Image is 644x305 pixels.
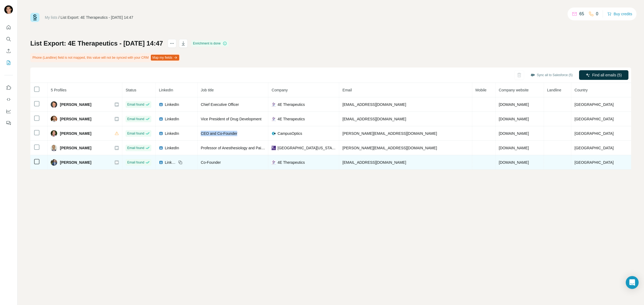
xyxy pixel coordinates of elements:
[272,88,288,92] span: Company
[58,15,60,20] li: /
[60,116,91,122] span: [PERSON_NAME]
[272,160,276,165] img: company-logo
[272,117,276,121] img: company-logo
[60,160,91,165] span: [PERSON_NAME]
[579,11,584,17] p: 65
[159,160,163,165] img: LinkedIn logo
[579,70,628,80] button: Find all emails (5)
[30,13,39,22] img: Surfe Logo
[4,58,13,68] button: My lists
[201,88,214,92] span: Job title
[499,117,529,121] span: [DOMAIN_NAME]
[342,102,406,107] span: [EMAIL_ADDRESS][DOMAIN_NAME]
[575,88,588,92] span: Country
[201,117,261,121] span: Vice President of Drug Development
[575,131,614,136] span: [GEOGRAPHIC_DATA]
[4,118,13,128] button: Feedback
[51,159,57,166] img: Avatar
[151,55,179,61] button: Map my fields
[499,102,529,107] span: [DOMAIN_NAME]
[272,146,276,150] img: company-logo
[499,160,529,165] span: [DOMAIN_NAME]
[165,102,179,107] span: LinkedIn
[4,5,13,14] img: Avatar
[277,116,305,122] span: 4E Therapeutics
[51,145,57,151] img: Avatar
[527,71,576,79] button: Sync all to Salesforce (5)
[575,160,614,165] span: [GEOGRAPHIC_DATA]
[277,102,305,107] span: 4E Therapeutics
[51,130,57,137] img: Avatar
[159,117,163,121] img: LinkedIn logo
[127,160,144,165] span: Email found
[499,88,529,92] span: Company website
[127,102,144,107] span: Email found
[277,160,305,165] span: 4E Therapeutics
[165,131,179,136] span: LinkedIn
[168,39,176,48] button: actions
[127,146,144,150] span: Email found
[30,53,180,62] div: Phone (Landline) field is not mapped, this value will not be synced with your CRM
[342,117,406,121] span: [EMAIL_ADDRESS][DOMAIN_NAME]
[4,106,13,116] button: Dashboard
[4,83,13,92] button: Use Surfe on LinkedIn
[201,146,279,150] span: Professor of Anesthesiology and Pain Medicine
[575,102,614,107] span: [GEOGRAPHIC_DATA]
[272,131,276,136] img: company-logo
[272,102,276,107] img: company-logo
[61,15,133,20] div: List Export: 4E Therapeutics - [DATE] 14:47
[575,117,614,121] span: [GEOGRAPHIC_DATA]
[499,131,529,136] span: [DOMAIN_NAME]
[51,116,57,122] img: Avatar
[4,46,13,56] button: Enrich CSV
[126,88,136,92] span: Status
[607,10,632,18] button: Buy credits
[165,116,179,122] span: LinkedIn
[51,88,66,92] span: 5 Profiles
[45,15,57,20] a: My lists
[201,131,237,136] span: CEO and Co-Founder
[60,102,91,107] span: [PERSON_NAME]
[30,39,163,48] h1: List Export: 4E Therapeutics - [DATE] 14:47
[159,146,163,150] img: LinkedIn logo
[165,145,179,151] span: LinkedIn
[127,131,144,136] span: Email found
[596,11,598,17] p: 0
[191,40,229,47] div: Enrichment is done
[547,88,561,92] span: Landline
[342,131,437,136] span: [PERSON_NAME][EMAIL_ADDRESS][DOMAIN_NAME]
[4,95,13,104] button: Use Surfe API
[499,146,529,150] span: [DOMAIN_NAME]
[4,34,13,44] button: Search
[342,88,352,92] span: Email
[60,145,91,151] span: [PERSON_NAME]
[165,160,177,165] span: LinkedIn
[51,101,57,108] img: Avatar
[277,145,336,151] span: [GEOGRAPHIC_DATA][US_STATE]
[201,102,239,107] span: Chief Executive Officer
[475,88,486,92] span: Mobile
[60,131,91,136] span: [PERSON_NAME]
[342,146,437,150] span: [PERSON_NAME][EMAIL_ADDRESS][DOMAIN_NAME]
[4,23,13,32] button: Quick start
[342,160,406,165] span: [EMAIL_ADDRESS][DOMAIN_NAME]
[626,276,639,289] div: Open Intercom Messenger
[159,102,163,107] img: LinkedIn logo
[575,146,614,150] span: [GEOGRAPHIC_DATA]
[277,131,302,136] span: CampusOptics
[592,72,622,78] span: Find all emails (5)
[159,131,163,136] img: LinkedIn logo
[201,160,221,165] span: Co-Founder
[159,88,173,92] span: LinkedIn
[127,117,144,121] span: Email found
